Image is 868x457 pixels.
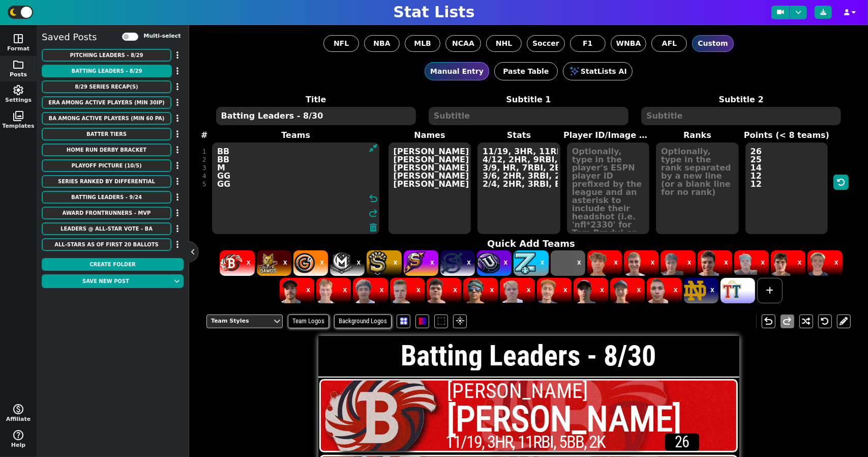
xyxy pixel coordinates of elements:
label: Teams [206,129,385,141]
button: ERA among active players (min 30IP) [42,96,171,109]
button: X [426,250,438,276]
textarea: 26 25 14 12 12 [745,142,828,234]
button: X [536,250,549,276]
span: F1 [583,38,592,49]
button: X [573,250,585,276]
button: X [376,278,388,303]
span: undo [367,192,379,205]
button: X [339,278,351,303]
button: X [279,250,291,276]
label: Subtitle 2 [635,94,848,106]
div: 1 [202,148,206,156]
span: redo [367,207,379,219]
button: Paste Table [494,62,558,80]
h1: Batting Leaders - 8/30 [318,342,739,370]
button: Playoff Picture (10/5) [42,159,171,172]
button: X [302,278,314,303]
button: X [683,250,696,276]
span: Team Logos [288,315,329,328]
label: # [201,129,207,141]
label: Names [385,129,474,141]
button: 8/29 Series Recap(s) [42,80,171,93]
span: Background Logos [334,315,392,328]
label: Points (< 8 teams) [742,129,831,141]
div: 5 [202,180,206,188]
span: NHL [496,38,512,49]
h4: Quick Add Teams [209,238,853,249]
span: monetization_on [12,403,24,415]
button: X [633,278,645,303]
textarea: 11/19, 3HR, 11RBI, 5BB, 2K 4/12, 2HR, 9RBI, 11BB, 5K 3/9, HR, 7RBI, 2BB, 2K 3/6, 2HR, 3RBI, 2BB, ... [477,142,560,234]
button: X [647,250,659,276]
button: Manual Entry [425,62,489,80]
span: Custom [698,38,728,49]
button: X [706,278,719,303]
button: Award Frontrunners - MVP [42,207,171,219]
span: WNBA [616,38,641,49]
span: Soccer [532,38,559,49]
button: X [463,250,475,276]
span: photo_library [12,110,24,122]
button: X [757,250,769,276]
h1: Stat Lists [393,3,474,21]
span: 11/19, 3HR, 11RBI, 5BB, 2K [445,429,605,455]
div: Team Styles [211,317,268,326]
button: X [670,278,682,303]
span: folder [12,59,24,71]
button: Batting Leaders - 8/29 [42,65,172,77]
button: Ba among active players (min 60 PA) [42,112,171,125]
button: X [830,250,843,276]
button: Create Folder [42,258,184,271]
button: X [610,250,622,276]
button: X [243,250,255,276]
span: AFL [662,38,677,49]
button: X [486,278,498,303]
span: space_dashboard [12,33,24,45]
div: 4 [202,172,206,180]
button: X [316,250,328,276]
div: 2 [202,156,206,164]
span: [PERSON_NAME] [447,398,681,440]
button: X [353,250,365,276]
span: NCAA [452,38,474,49]
button: StatLists AI [563,62,633,80]
span: MLB [414,38,431,49]
button: Series Ranked by Differential [42,175,171,188]
button: X [412,278,425,303]
textarea: [PERSON_NAME] [PERSON_NAME] [PERSON_NAME] [PERSON_NAME] [PERSON_NAME] [388,142,471,234]
span: settings [12,84,24,96]
button: X [390,250,402,276]
button: X [500,250,512,276]
label: Player ID/Image URL [563,129,653,141]
button: Save new post [42,274,170,288]
span: [PERSON_NAME] [447,380,758,403]
textarea: Batting Leaders - 8/30 [216,107,416,125]
span: NFL [334,38,349,49]
h5: Saved Posts [42,32,97,43]
span: NBA [373,38,390,49]
button: undo [762,315,775,328]
button: Home Run Derby Bracket [42,144,171,156]
button: X [720,250,732,276]
button: Pitching Leaders - 8/29 [42,49,171,62]
button: Batter Tiers [42,128,171,140]
span: undo [762,315,774,327]
button: X [523,278,535,303]
button: X [449,278,461,303]
label: Title [209,94,422,106]
label: Subtitle 1 [422,94,635,106]
span: help [12,429,24,441]
button: All-Stars as of first 20 Ballots [42,238,171,251]
button: X [794,250,806,276]
button: Leaders @ All-Star Vote - BA [42,222,171,235]
button: redo [781,315,794,328]
label: Stats [474,129,564,141]
button: X [596,278,608,303]
button: X [743,278,756,303]
textarea: BB BB M GG GG [212,142,380,234]
div: 26 [665,434,699,451]
button: Batting Leaders - 9/24 [42,191,171,204]
div: 3 [202,164,206,172]
button: X [559,278,572,303]
label: Multi-select [143,32,181,41]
